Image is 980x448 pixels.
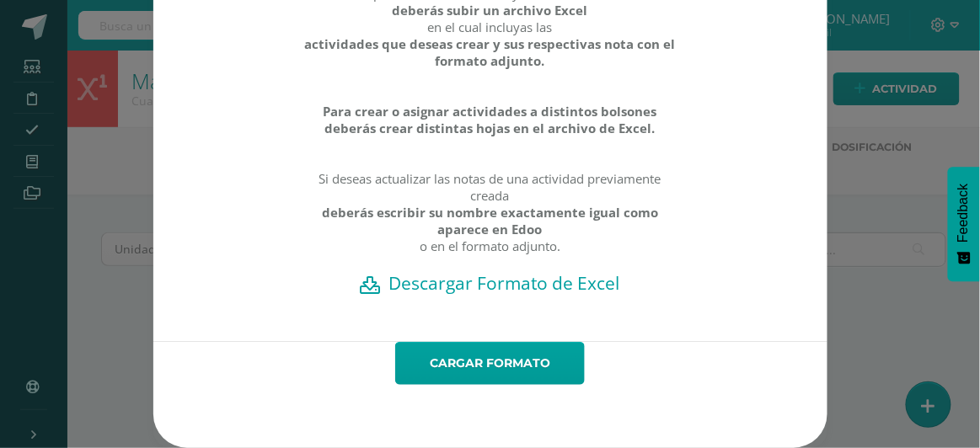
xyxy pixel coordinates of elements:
[956,184,972,243] span: Feedback
[948,167,980,281] button: Feedback - Mostrar encuesta
[303,103,677,136] strong: Para crear o asignar actividades a distintos bolsones deberás crear distintas hojas en el archivo...
[303,204,677,237] strong: deberás escribir su nombre exactamente igual como aparece en Edoo
[393,2,588,19] strong: deberás subir un archivo Excel
[303,35,677,69] strong: actividades que deseas crear y sus respectivas nota con el formato adjunto.
[395,342,585,385] a: Cargar formato
[183,271,798,295] a: Descargar Formato de Excel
